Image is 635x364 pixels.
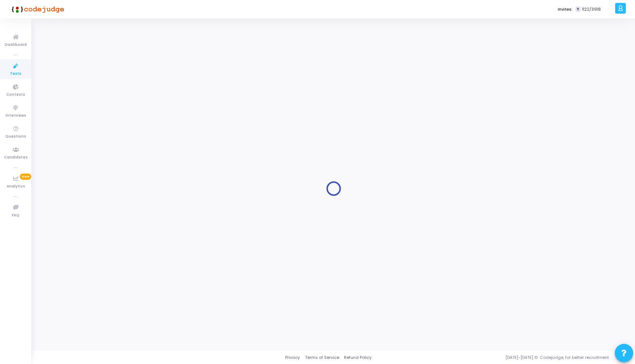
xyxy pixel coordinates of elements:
[5,42,27,48] span: Dashboard
[10,71,21,77] span: Tests
[9,2,64,17] img: logo
[558,6,573,12] label: Invites:
[582,6,601,12] span: 1122/3918
[12,212,19,219] span: FAQ
[6,113,26,119] span: Interviews
[5,134,26,140] span: Questions
[305,354,339,361] a: Terms of Service
[6,92,25,98] span: Contests
[20,174,31,180] span: New
[4,154,28,161] span: Candidates
[372,354,626,361] div: [DATE]-[DATE] © Codejudge, for better recruitment.
[344,354,372,361] a: Refund Policy
[7,183,25,190] span: Analytics
[285,354,300,361] a: Privacy
[575,7,580,12] span: T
